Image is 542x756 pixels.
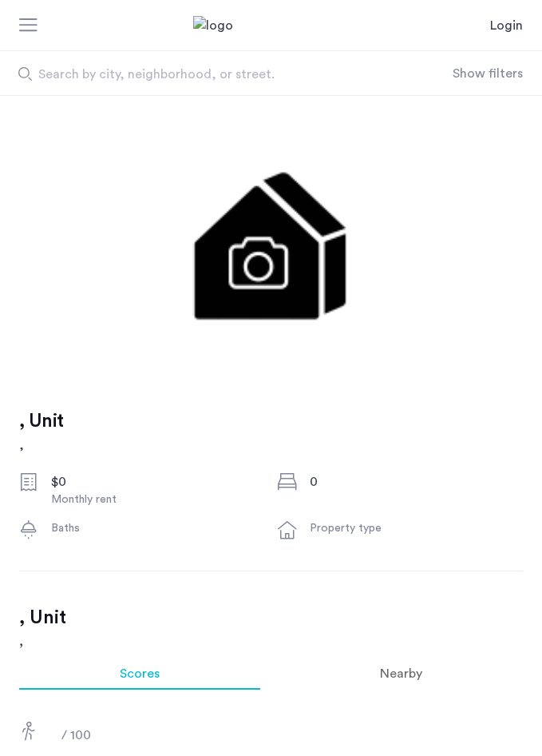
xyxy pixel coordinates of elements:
h3: , [19,632,523,651]
div: Monthly rent [51,491,265,507]
h2: , [19,436,63,455]
div: Property type [310,520,524,536]
div: Baths [51,520,265,536]
div: 0 [310,472,524,491]
h1: , Unit [19,407,63,436]
img: logo [193,16,350,35]
span: Search by city, neighborhood, or street. [38,65,401,84]
a: Login [490,16,523,35]
button: Show or hide filters [453,64,523,83]
img: score [22,722,35,741]
h2: , Unit [19,603,523,632]
div: $0 [51,472,265,491]
span: Scores [120,667,160,680]
a: Cazamio Logo [193,16,350,35]
span: Nearby [380,667,422,680]
a: , Unit, [19,407,63,455]
span: / 100 [61,729,91,742]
